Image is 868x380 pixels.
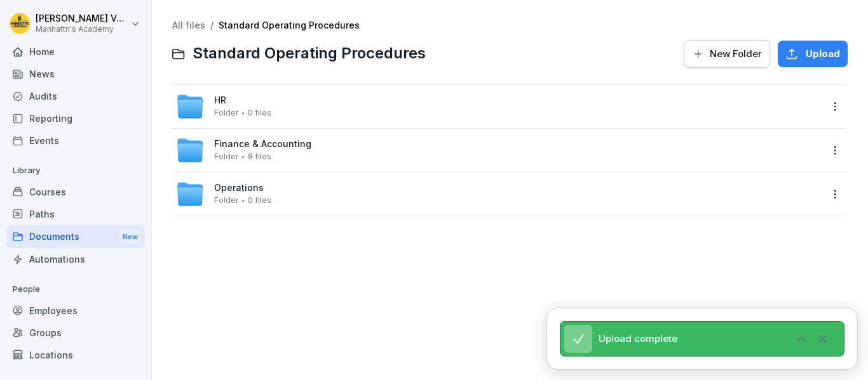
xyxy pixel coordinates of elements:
a: OperationsFolder0 files [176,180,821,208]
span: Folder [214,108,238,117]
span: Standard Operating Procedures [193,44,426,63]
span: HR [214,95,226,106]
span: Operations [214,183,264,193]
span: / [210,20,214,31]
a: Standard Operating Procedures [219,20,360,30]
p: Library [6,161,145,181]
a: Locations [6,344,145,366]
button: New Folder [684,40,770,68]
a: Automations [6,248,145,270]
a: Courses [6,181,145,203]
span: Folder [214,152,238,161]
span: 0 files [248,196,271,205]
a: Groups [6,322,145,344]
span: Folder [214,196,238,205]
a: DocumentsNew [6,225,145,249]
p: People [6,279,145,299]
span: Finance & Accounting [214,139,311,150]
span: Upload [806,47,840,61]
span: New Folder [710,47,762,61]
a: Employees [6,299,145,322]
span: 8 files [248,152,271,161]
p: [PERSON_NAME] Vanderbeken [36,13,128,24]
div: New [119,230,141,244]
a: Paths [6,203,145,225]
a: Home [6,41,145,63]
a: Finance & AccountingFolder8 files [176,136,821,164]
button: Upload [778,41,848,67]
p: Manhattn's Academy [36,25,128,34]
a: Events [6,129,145,152]
span: Upload complete [599,333,677,344]
a: All files [172,20,205,30]
a: Reporting [6,107,145,129]
a: HRFolder0 files [176,93,821,121]
a: Audits [6,85,145,107]
span: 0 files [248,108,271,117]
div: Documents [6,225,145,249]
a: News [6,63,145,85]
